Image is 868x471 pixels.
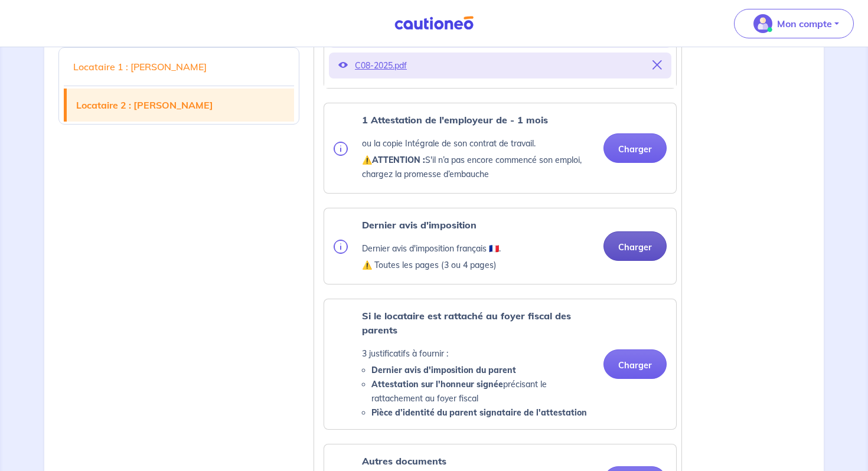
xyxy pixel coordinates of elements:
p: C08-2025.pdf [355,57,645,74]
strong: Autres documents [362,455,446,467]
img: Cautioneo [390,16,478,31]
img: illu_account_valid_menu.svg [753,14,772,33]
strong: Dernier avis d'imposition [362,219,477,231]
img: info.svg [334,240,348,254]
li: précisant le rattachement au foyer fiscal [371,377,594,405]
img: info.svg [334,142,348,156]
strong: Attestation sur l'honneur signée [371,379,503,390]
button: illu_account_valid_menu.svgMon compte [734,9,854,38]
p: 3 justificatifs à fournir : [362,346,594,361]
strong: Pièce d’identité du parent signataire de l'attestation [371,407,587,418]
button: Charger [603,231,667,261]
p: ⚠️ S'il n’a pas encore commencé son emploi, chargez la promesse d’embauche [362,153,594,181]
strong: ATTENTION : [372,155,425,165]
p: ⚠️ Toutes les pages (3 ou 4 pages) [362,258,501,272]
div: categoryName: parental-tax-assessment, userCategory: cdi-without-trial [324,299,677,430]
a: Locataire 1 : [PERSON_NAME] [64,50,294,83]
strong: Si le locataire est rattaché au foyer fiscal des parents [362,310,571,336]
button: Charger [603,349,667,379]
button: Charger [603,133,667,163]
button: Supprimer [652,57,662,74]
div: categoryName: employment-contract, userCategory: cdi-without-trial [324,103,677,194]
a: Locataire 2 : [PERSON_NAME] [67,89,294,122]
strong: 1 Attestation de l'employeur de - 1 mois [362,114,548,126]
p: ou la copie Intégrale de son contrat de travail. [362,136,594,151]
div: categoryName: tax-assessment, userCategory: cdi-without-trial [324,208,677,284]
p: Dernier avis d'imposition français 🇫🇷. [362,241,501,256]
button: Voir [338,57,348,74]
strong: Dernier avis d'imposition du parent [371,365,516,375]
p: Mon compte [777,17,832,31]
